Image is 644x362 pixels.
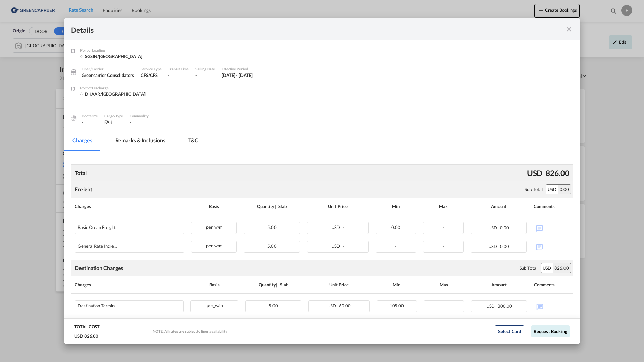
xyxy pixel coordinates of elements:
span: USD [486,303,497,309]
md-tab-item: T&C [180,132,207,151]
span: 0.00 [391,224,400,230]
div: Effective Period [222,66,253,72]
div: USD [546,185,558,194]
div: Transit Time [168,66,189,72]
md-tab-item: Charges [64,132,100,151]
span: - [343,243,344,249]
div: Max [424,280,464,290]
div: 826.00 [553,263,570,273]
span: - [443,224,444,230]
span: 5.00 [267,243,277,249]
span: - [130,119,131,125]
span: 0.00 [500,225,509,230]
span: 5.00 [267,224,277,230]
div: - [82,119,98,125]
div: 0.00 [558,185,571,194]
div: Basic Ocean Freight [78,225,116,230]
div: 826.00 [544,166,571,180]
div: - [168,72,189,78]
button: Select Card [495,325,524,337]
span: - [443,243,444,249]
div: Port of Discharge [80,85,146,91]
span: 0.00 [500,244,509,249]
div: Sub Total [520,265,537,271]
div: 1 Sep 2025 - 31 Oct 2025 [222,72,253,78]
md-dialog: Port of Loading ... [64,18,580,344]
span: 300.00 [497,303,512,309]
div: USD [541,263,553,273]
div: Destination Terminal Handling Charge [78,303,118,308]
div: Sailing Date [195,66,215,72]
span: 5.00 [269,303,278,308]
div: Total [73,168,88,178]
div: Min [377,280,417,290]
div: FAK [104,119,123,125]
md-tab-item: Remarks & Inclusions [107,132,173,151]
button: Request Booking [531,325,570,337]
span: USD [488,225,499,230]
span: - [443,303,445,308]
span: - [395,243,397,249]
div: Commodity [130,113,148,119]
div: - [195,72,215,78]
div: Min [376,201,416,211]
span: USD [327,303,338,308]
div: Max [423,201,464,211]
div: Basis [190,280,238,290]
div: per_w/m [191,222,237,231]
div: Unit Price [307,201,369,211]
th: Comments [530,276,573,294]
span: 60.00 [339,303,351,308]
span: USD [331,224,342,230]
div: Incoterms [82,113,98,119]
div: Liner/Carrier [82,66,134,72]
div: No Comments Available [534,222,569,234]
div: DKAAR/Aarhus [80,91,146,97]
span: - [343,224,344,230]
div: Service Type [141,66,162,72]
div: Quantity | Slab [244,201,300,211]
div: Greencarrier Consolidators [82,72,134,78]
div: Details [71,25,523,33]
div: TOTAL COST [74,324,100,333]
div: per_w/m [191,241,237,249]
div: Sub Total [525,186,542,192]
div: per_w/m [191,301,238,309]
div: No Comments Available [534,241,569,252]
md-pagination-wrapper: Use the left and right arrow keys to navigate between tabs [64,132,213,151]
div: Amount [471,201,527,211]
div: NOTE: All rates are subject to liner availability [153,329,227,334]
div: Unit Price [308,280,370,290]
div: Amount [471,280,527,290]
span: CFS/CFS [141,72,158,78]
div: Destination Charges [75,264,123,272]
div: Port of Loading [80,47,142,53]
div: USD 826.00 [74,333,98,339]
div: Quantity | Slab [245,280,301,290]
div: Freight [75,186,92,193]
span: 105.00 [390,303,404,308]
th: Comments [530,198,572,215]
div: Cargo Type [104,113,123,119]
div: Charges [75,280,184,290]
div: USD [525,166,544,180]
div: Basis [191,201,237,211]
span: USD [488,244,499,249]
md-icon: icon-close fg-AAA8AD m-0 cursor [565,25,573,33]
div: Charges [75,201,184,211]
div: General Rate Increase [78,244,118,249]
div: No Comments Available [534,300,569,312]
div: SGSIN/Singapore [80,53,142,59]
span: USD [331,243,342,249]
img: cargo.png [70,114,77,122]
